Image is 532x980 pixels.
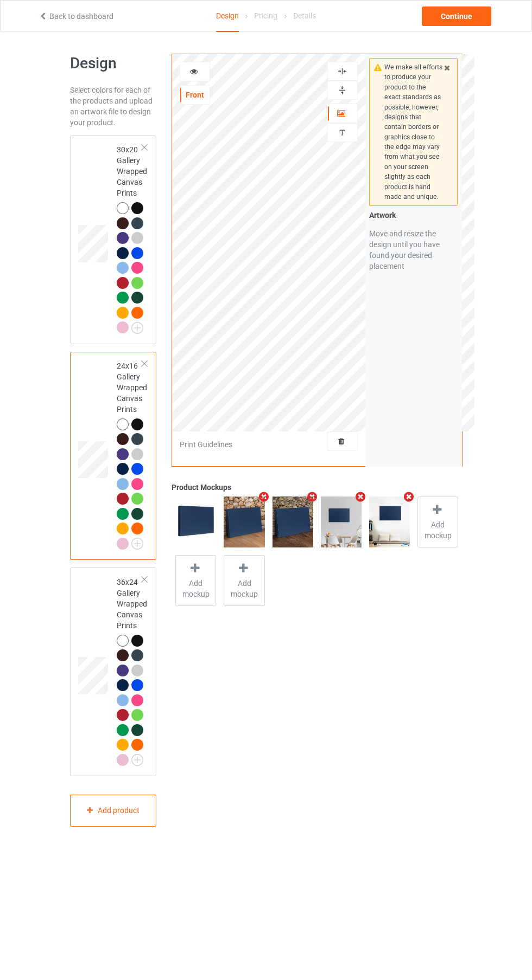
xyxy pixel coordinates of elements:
[70,54,157,73] h1: Design
[306,491,319,502] i: Remove mockup
[176,578,216,599] span: Add mockup
[417,497,458,547] div: Add mockup
[369,228,458,272] div: Move and resize the design until you have found your desired placement
[70,85,157,128] div: Select colors for each of the products and upload an artwork file to design your product.
[117,144,147,333] div: 30x20 Gallery Wrapped Canvas Prints
[131,538,143,550] img: svg+xml;base64,PD94bWwgdmVyc2lvbj0iMS4wIiBlbmNvZGluZz0iVVRGLTgiPz4KPHN2ZyB3aWR0aD0iMjJweCIgaGVpZ2...
[117,577,147,765] div: 36x24 Gallery Wrapped Canvas Prints
[224,578,264,599] span: Add mockup
[337,127,347,138] img: svg%3E%0A
[216,1,239,32] div: Design
[180,439,232,450] div: Print Guidelines
[175,555,216,606] div: Add mockup
[175,497,216,547] img: regular.jpg
[418,519,458,541] span: Add mockup
[402,491,416,502] i: Remove mockup
[337,85,347,95] img: svg%3E%0A
[369,210,458,221] div: Artwork
[354,491,368,502] i: Remove mockup
[39,12,113,21] a: Back to dashboard
[257,491,270,502] i: Remove mockup
[254,1,277,31] div: Pricing
[131,322,143,334] img: svg+xml;base64,PD94bWwgdmVyc2lvbj0iMS4wIiBlbmNvZGluZz0iVVRGLTgiPz4KPHN2ZyB3aWR0aD0iMjJweCIgaGVpZ2...
[384,62,443,202] div: We make all efforts to produce your product to the exact standards as possible, however, designs ...
[70,795,157,827] div: Add product
[293,1,316,31] div: Details
[422,7,491,26] div: Continue
[70,568,157,776] div: 36x24 Gallery Wrapped Canvas Prints
[70,136,157,344] div: 30x20 Gallery Wrapped Canvas Prints
[337,66,347,76] img: svg%3E%0A
[369,497,410,547] img: regular.jpg
[117,360,147,549] div: 24x16 Gallery Wrapped Canvas Prints
[321,497,362,547] img: regular.jpg
[131,754,143,766] img: svg+xml;base64,PD94bWwgdmVyc2lvbj0iMS4wIiBlbmNvZGluZz0iVVRGLTgiPz4KPHN2ZyB3aWR0aD0iMjJweCIgaGVpZ2...
[172,482,462,493] div: Product Mockups
[224,497,264,547] img: regular.jpg
[273,497,313,547] img: regular.jpg
[70,352,157,560] div: 24x16 Gallery Wrapped Canvas Prints
[180,89,210,100] div: Front
[224,555,264,606] div: Add mockup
